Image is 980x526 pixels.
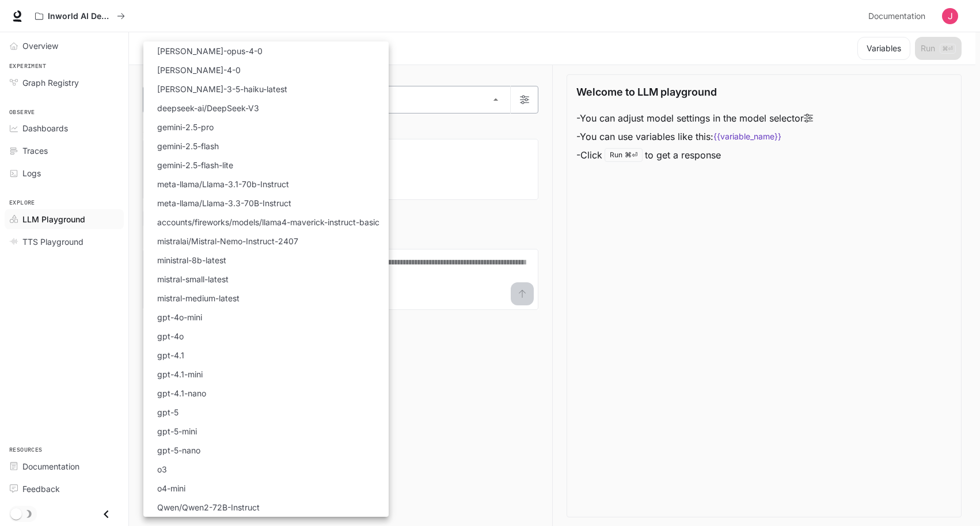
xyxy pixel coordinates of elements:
p: meta-llama/Llama-3.1-70b-Instruct [157,178,289,190]
p: o3 [157,463,167,475]
p: mistral-small-latest [157,273,229,285]
p: gpt-5 [157,406,178,418]
p: gemini-2.5-flash [157,140,219,152]
p: Qwen/Qwen2-72B-Instruct [157,501,260,513]
p: accounts/fireworks/models/llama4-maverick-instruct-basic [157,216,379,228]
p: gpt-4o-mini [157,311,202,323]
p: [PERSON_NAME]-4-0 [157,64,241,76]
p: gpt-4o [157,330,184,342]
p: ministral-8b-latest [157,254,226,266]
p: gpt-5-mini [157,425,197,437]
p: gpt-4.1 [157,349,184,361]
p: gemini-2.5-pro [157,121,214,133]
p: mistralai/Mistral-Nemo-Instruct-2407 [157,235,298,247]
p: mistral-medium-latest [157,292,240,304]
p: gpt-5-nano [157,444,200,456]
p: meta-llama/Llama-3.3-70B-Instruct [157,197,291,209]
p: gpt-4.1-mini [157,368,203,380]
p: o4-mini [157,482,185,494]
p: gemini-2.5-flash-lite [157,159,233,171]
p: [PERSON_NAME]-opus-4-0 [157,45,263,57]
p: gpt-4.1-nano [157,387,206,399]
p: deepseek-ai/DeepSeek-V3 [157,102,259,114]
p: [PERSON_NAME]-3-5-haiku-latest [157,83,287,95]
